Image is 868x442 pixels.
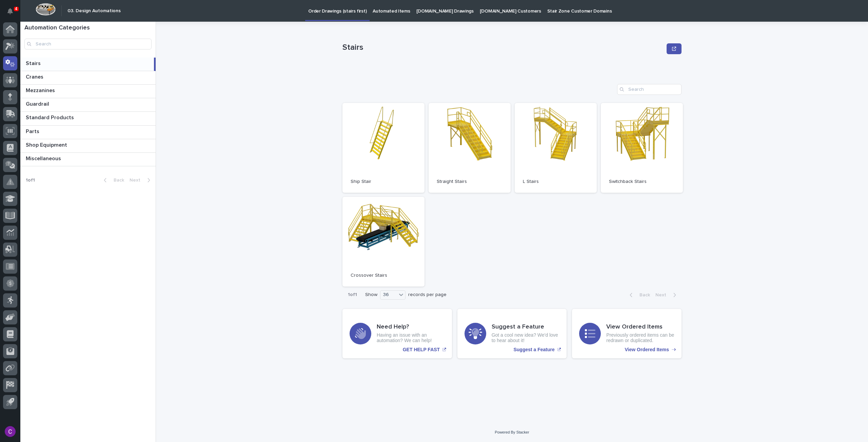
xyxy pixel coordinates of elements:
[572,309,682,358] a: View Ordered Items
[606,323,674,331] h3: View Ordered Items
[20,98,156,112] a: GuardrailGuardrail
[20,126,156,139] a: PartsParts
[26,72,45,80] p: Cranes
[351,179,416,185] p: Ship Stair
[110,178,124,183] span: Back
[515,103,597,193] a: L Stairs
[20,153,156,166] a: MiscellaneousMiscellaneous
[429,103,511,193] a: Straight Stairs
[20,71,156,85] a: CranesCranes
[24,24,152,32] h1: Automation Categories
[127,177,156,183] button: Next
[26,141,68,148] p: Shop Equipment
[457,309,567,358] a: Suggest a Feature
[655,293,670,297] span: Next
[492,323,560,331] h3: Suggest a Feature
[408,292,447,298] p: records per page
[365,292,377,298] p: Show
[523,179,589,185] p: L Stairs
[513,347,554,353] p: Suggest a Feature
[609,179,675,185] p: Switchback Stairs
[342,309,452,358] a: GET HELP FAST
[20,112,156,125] a: Standard ProductsStandard Products
[8,8,17,19] div: Notifications4
[20,85,156,98] a: MezzaninesMezzanines
[625,347,669,353] p: View Ordered Items
[351,273,416,278] p: Crossover Stairs
[26,86,56,94] p: Mezzanines
[342,103,425,193] a: Ship Stair
[98,177,127,183] button: Back
[624,292,653,298] button: Back
[36,3,56,16] img: Workspace Logo
[601,103,683,193] a: Switchback Stairs
[437,179,502,185] p: Straight Stairs
[635,293,650,297] span: Back
[26,154,62,162] p: Miscellaneous
[495,430,529,434] a: Powered By Stacker
[342,197,425,287] a: Crossover Stairs
[342,287,362,303] p: 1 of 1
[15,6,17,11] p: 4
[20,172,40,189] p: 1 of 1
[342,43,664,52] p: Stairs
[26,59,42,67] p: Stairs
[26,113,75,121] p: Standard Products
[3,424,17,439] button: users-avatar
[26,100,51,107] p: Guardrail
[67,8,121,14] h2: 03. Design Automations
[20,139,156,153] a: Shop EquipmentShop Equipment
[3,4,17,18] button: Notifications
[377,332,445,344] p: Having an issue with an automation? We can help!
[403,347,440,353] p: GET HELP FAST
[617,84,682,95] input: Search
[377,323,445,331] h3: Need Help?
[20,58,156,71] a: StairsStairs
[653,292,682,298] button: Next
[606,332,674,344] p: Previously ordered items can be redrawn or duplicated.
[380,291,397,298] div: 36
[492,332,560,344] p: Got a cool new idea? We'd love to hear about it!
[130,178,144,183] span: Next
[26,127,41,135] p: Parts
[24,39,152,49] input: Search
